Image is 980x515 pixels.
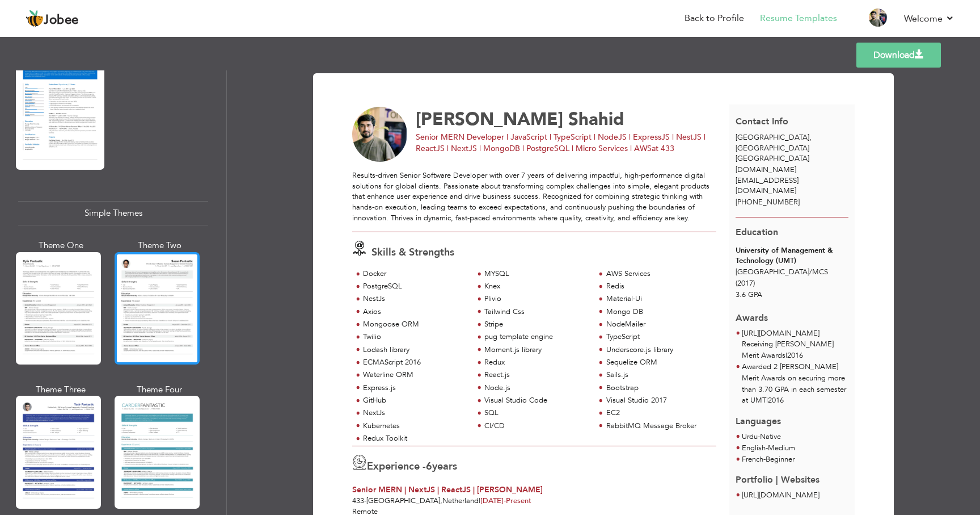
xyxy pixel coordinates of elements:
span: 2016 [787,350,803,361]
div: Docker [363,269,467,279]
span: Awarded 2 [PERSON_NAME] Merit Awards on securing more than 3.70 GPA in each semester at UMT [742,362,846,405]
div: Tailwind Css [484,307,588,317]
div: [GEOGRAPHIC_DATA] [729,132,855,164]
div: CI/CD [484,421,588,432]
span: - [364,496,366,506]
span: Netherland [442,496,479,506]
div: PostgreSQL [363,281,467,292]
div: Plivio [484,294,588,304]
div: Theme One [18,240,103,252]
span: - [763,454,766,464]
span: 3.6 GPA [736,290,762,300]
span: Senior MERN | NextJS | ReactJS | [PERSON_NAME] [352,484,543,495]
div: Mongoose ORM [363,319,467,330]
span: / [809,267,812,277]
span: [GEOGRAPHIC_DATA] [736,153,809,164]
span: [GEOGRAPHIC_DATA] [736,132,809,143]
img: Profile Img [869,9,887,27]
div: GitHub [363,395,467,406]
span: 433 [352,496,364,506]
span: | [785,350,787,361]
div: Waterline ORM [363,370,467,380]
div: SQL [484,408,588,418]
span: [DATE] [480,496,506,506]
span: [GEOGRAPHIC_DATA] MCS [736,267,828,277]
span: 2016 [768,395,784,405]
span: at 433 [652,143,674,154]
div: Lodash library [363,345,467,355]
span: Present [480,496,531,506]
div: Moment.js library [484,345,588,355]
div: Visual Studio Code [484,395,588,406]
div: Sails.js [606,370,710,380]
div: Results-driven Senior Software Developer with over 7 years of delivering impactful, high-performa... [352,170,716,223]
div: NodeMailer [606,319,710,330]
span: Languages [736,407,781,428]
div: Stripe [484,319,588,330]
span: [GEOGRAPHIC_DATA] [366,496,440,506]
div: Bootstrap [606,383,710,393]
span: 6 [426,459,432,474]
span: Skills & Strengths [371,245,454,259]
label: years [426,459,457,474]
div: MYSQL [484,269,588,279]
span: Urdu [742,432,758,442]
span: Portfolio | Websites [736,474,820,486]
div: Underscore.js library [606,345,710,355]
span: , [809,132,812,143]
div: Axios [363,307,467,317]
div: Twilio [363,332,467,342]
span: Education [736,226,778,238]
div: Knex [484,281,588,292]
span: Contact Info [736,115,788,128]
a: Jobee [26,10,79,28]
div: Visual Studio 2017 [606,395,710,406]
a: Download [856,43,941,68]
div: Simple Themes [18,201,208,225]
div: NestJs [363,294,467,304]
div: Theme Two [117,240,202,252]
a: Welcome [904,12,954,26]
a: Back to Profile [685,12,744,25]
div: Sequelize ORM [606,357,710,368]
div: Kubernetes [363,421,467,432]
a: Resume Templates [760,12,837,25]
div: Theme Four [117,384,202,396]
span: [URL][DOMAIN_NAME] [742,328,820,338]
li: Beginner [742,454,795,466]
li: Medium [742,443,795,454]
div: Redis [606,281,710,292]
span: | [766,395,768,405]
div: Material-Ui [606,294,710,304]
span: Experience - [367,459,426,474]
img: No image [352,107,408,162]
span: | [479,496,480,506]
span: Shahid [568,107,624,131]
span: Senior MERN Developer | JavaScript | TypeScript | NodeJS | ExpressJS | NestJS | ReactJS | NextJS ... [416,132,706,154]
span: , [440,496,442,506]
li: Native [742,432,781,443]
div: EC2 [606,408,710,418]
span: - [504,496,506,506]
div: Mongo DB [606,307,710,317]
div: ECMAScript 2016 [363,357,467,368]
a: [URL][DOMAIN_NAME] [742,490,820,500]
div: pug template engine [484,332,588,342]
span: - [758,432,760,442]
img: jobee.io [26,10,44,28]
div: AWS Services [606,269,710,279]
span: Awards [736,303,768,325]
div: RabbitMQ Message Broker [606,421,710,432]
div: Theme Three [18,384,103,396]
span: Receiving [PERSON_NAME] Merit Awards [742,339,834,361]
span: [PERSON_NAME] [416,107,563,131]
span: - [766,443,768,453]
span: [DOMAIN_NAME][EMAIL_ADDRESS][DOMAIN_NAME] [736,165,799,196]
div: University of Management & Technology (UMT) [736,245,848,266]
span: [PHONE_NUMBER] [736,197,800,207]
div: Redux [484,357,588,368]
div: TypeScript [606,332,710,342]
div: Redux Toolkit [363,433,467,444]
div: React.js [484,370,588,380]
span: Jobee [44,14,79,27]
